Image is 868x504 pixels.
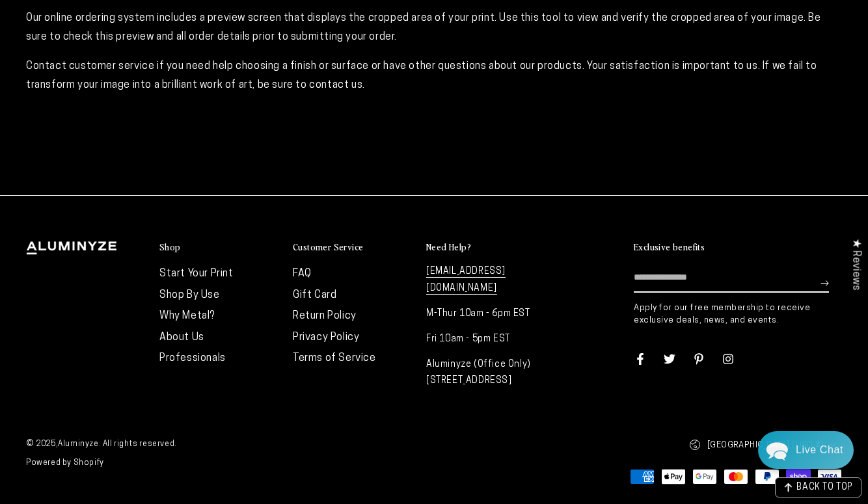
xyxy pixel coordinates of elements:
button: Subscribe [821,263,829,302]
button: [GEOGRAPHIC_DATA] (USD $) [689,431,842,459]
p: M-Thur 10am - 6pm EST [426,306,547,322]
a: Privacy Policy [293,332,359,343]
p: Aluminyze (Office Only) [STREET_ADDRESS] [426,356,547,389]
p: Fri 10am - 5pm EST [426,331,547,347]
summary: Customer Service [293,241,413,254]
a: Gift Card [293,290,336,300]
h2: Exclusive benefits [634,241,705,253]
h2: Customer Service [293,241,363,253]
p: Our online ordering system includes a preview screen that displays the cropped area of your print... [26,9,842,47]
a: [EMAIL_ADDRESS][DOMAIN_NAME] [426,267,506,294]
div: Click to open Judge.me floating reviews tab [843,228,868,300]
a: Terms of Service [293,353,376,364]
a: FAQ [293,269,312,279]
a: About Us [159,332,204,343]
small: © 2025, . All rights reserved. [26,435,434,455]
a: Professionals [159,353,226,364]
h2: Shop [159,241,181,253]
a: Aluminyze [58,440,98,448]
span: BACK TO TOP [796,483,853,492]
p: Contact customer service if you need help choosing a finish or surface or have other questions ab... [26,57,842,95]
summary: Shop [159,241,280,254]
h2: Need Help? [426,241,471,253]
div: Chat widget toggle [758,431,854,469]
div: Contact Us Directly [796,431,843,469]
summary: Need Help? [426,241,547,254]
span: [GEOGRAPHIC_DATA] (USD $) [707,438,824,453]
p: Apply for our free membership to receive exclusive deals, news, and events. [634,302,842,326]
a: Start Your Print [159,269,234,279]
a: Shop By Use [159,290,220,300]
a: Why Metal? [159,311,215,321]
a: Powered by Shopify [26,459,104,467]
a: Return Policy [293,311,357,321]
summary: Exclusive benefits [634,241,842,254]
